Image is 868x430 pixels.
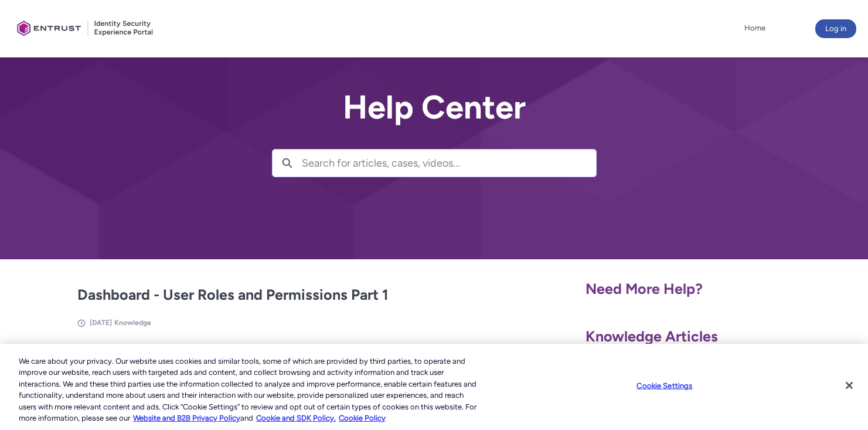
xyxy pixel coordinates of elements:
[273,150,302,177] button: Search
[133,414,240,422] a: More information about our cookie policy., opens in a new tab
[302,150,596,177] input: Search for articles, cases, videos...
[741,19,768,37] a: Home
[77,284,501,306] h2: Dashboard - User Roles and Permissions Part 1
[659,158,868,430] iframe: Qualified Messenger
[628,374,701,398] button: Cookie Settings
[256,414,336,422] a: Cookie and SDK Policy.
[339,414,386,422] a: Cookie Policy
[114,317,151,328] li: Knowledge
[836,373,862,398] button: Close
[815,19,856,38] button: Log in
[90,319,112,327] span: [DATE]
[272,89,597,126] h2: Help Center
[586,327,718,345] span: Knowledge Articles
[586,280,703,297] span: Need More Help?
[19,355,478,424] div: We care about your privacy. Our website uses cookies and similar tools, some of which are provide...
